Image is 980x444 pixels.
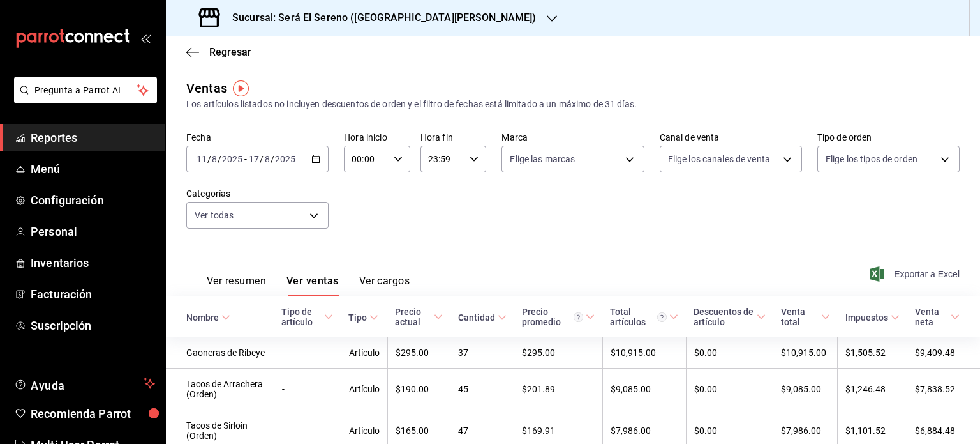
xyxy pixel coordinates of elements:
td: $0.00 [686,337,773,369]
td: 37 [450,337,514,369]
span: / [218,154,221,164]
button: Exportar a Excel [872,266,960,282]
span: Inventarios [31,254,155,272]
td: $1,246.48 [838,369,907,410]
button: Ver cargos [359,275,410,296]
label: Marca [501,133,644,142]
td: - [274,337,341,369]
label: Categorías [186,189,329,198]
td: $0.00 [686,369,773,410]
div: Ventas [186,79,227,98]
span: Precio promedio [522,307,595,327]
div: navigation tabs [207,275,410,296]
span: Impuestos [845,312,900,323]
label: Tipo de orden [817,133,960,142]
img: Tooltip marker [233,80,249,96]
div: Tipo de artículo [281,307,322,327]
span: Nombre [186,312,230,323]
td: Artículo [341,369,387,410]
td: $9,409.48 [907,337,980,369]
span: Facturación [31,286,155,303]
span: Elige los canales de venta [668,153,770,165]
span: Regresar [209,46,251,58]
button: open_drawer_menu [140,33,151,43]
input: -- [264,154,271,164]
td: $1,505.52 [838,337,907,369]
svg: Precio promedio = Total artículos / cantidad [574,312,583,322]
button: Ver resumen [207,275,266,296]
div: Venta neta [915,307,948,327]
span: Recomienda Parrot [31,405,155,422]
span: Configuración [31,192,155,209]
span: Suscripción [31,317,155,334]
label: Hora fin [420,133,487,142]
span: Personal [31,223,155,240]
span: / [207,154,211,164]
td: $190.00 [387,369,450,410]
td: Tacos de Arrachera (Orden) [166,369,274,410]
label: Hora inicio [344,133,410,142]
span: - [244,154,247,164]
span: / [260,154,264,164]
div: Los artículos listados no incluyen descuentos de orden y el filtro de fechas está limitado a un m... [186,98,960,111]
span: / [271,154,274,164]
td: $201.89 [514,369,602,410]
span: Precio actual [395,307,443,327]
td: $9,085.00 [602,369,686,410]
td: $9,085.00 [773,369,838,410]
td: Artículo [341,337,387,369]
span: Elige los tipos de orden [826,153,917,165]
div: Cantidad [458,312,495,323]
div: Tipo [348,312,367,323]
div: Precio actual [395,307,431,327]
a: Pregunta a Parrot AI [9,93,157,106]
td: $10,915.00 [773,337,838,369]
div: Venta total [781,307,819,327]
span: Reportes [31,129,155,146]
span: Tipo [348,312,378,323]
span: Elige las marcas [510,153,575,165]
div: Total artículos [610,307,667,327]
label: Fecha [186,133,329,142]
span: Cantidad [458,312,507,323]
span: Menú [31,160,155,178]
input: -- [248,154,260,164]
div: Precio promedio [522,307,583,327]
h3: Sucursal: Será El Sereno ([GEOGRAPHIC_DATA][PERSON_NAME]) [222,10,537,26]
td: $295.00 [514,337,602,369]
input: ---- [221,154,243,164]
div: Descuentos de artículo [694,307,754,327]
span: Descuentos de artículo [694,307,766,327]
td: - [274,369,341,410]
div: Impuestos [845,312,888,323]
svg: El total artículos considera cambios de precios en los artículos así como costos adicionales por ... [657,312,667,322]
td: Gaoneras de Ribeye [166,337,274,369]
button: Regresar [186,46,251,58]
td: $7,838.52 [907,369,980,410]
input: ---- [274,154,296,164]
td: 45 [450,369,514,410]
button: Pregunta a Parrot AI [14,77,157,103]
span: Ayuda [31,376,138,391]
button: Ver ventas [286,275,339,296]
label: Canal de venta [660,133,802,142]
span: Ver todas [195,209,234,222]
span: Venta neta [915,307,960,327]
input: -- [196,154,207,164]
span: Total artículos [610,307,678,327]
td: $295.00 [387,337,450,369]
td: $10,915.00 [602,337,686,369]
input: -- [211,154,218,164]
div: Nombre [186,312,219,323]
span: Tipo de artículo [281,307,333,327]
span: Venta total [781,307,830,327]
span: Pregunta a Parrot AI [34,84,137,97]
